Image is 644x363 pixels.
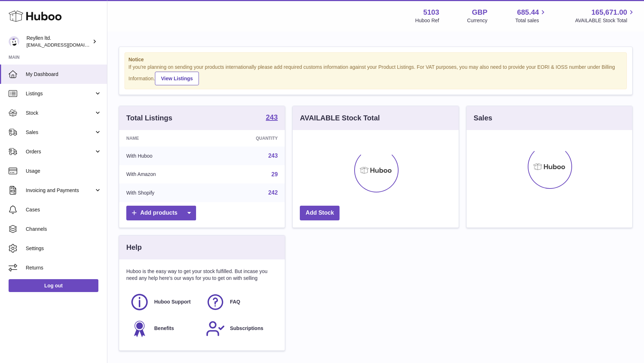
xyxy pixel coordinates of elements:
[474,113,492,123] h3: Sales
[155,72,199,85] a: View Listings
[26,110,94,116] span: Stock
[26,206,102,213] span: Cases
[26,129,94,136] span: Sales
[206,319,274,338] a: Subscriptions
[575,8,635,24] a: 165,671.00 AVAILABLE Stock Total
[119,147,210,165] td: With Huboo
[119,183,210,202] td: With Shopify
[9,36,19,47] img: reyllen@reyllen.com
[126,243,142,252] h3: Help
[26,90,94,97] span: Listings
[517,8,539,17] span: 685.44
[26,35,91,48] div: Reyllen ltd.
[26,264,102,271] span: Returns
[515,8,547,24] a: 685.44 Total sales
[423,8,439,17] strong: 5103
[154,298,191,305] span: Huboo Support
[9,279,98,292] a: Log out
[26,226,102,233] span: Channels
[472,8,487,17] strong: GBP
[26,168,102,175] span: Usage
[130,319,199,338] a: Benefits
[268,190,278,196] a: 242
[575,17,635,24] span: AVAILABLE Stock Total
[515,17,547,24] span: Total sales
[230,298,240,305] span: FAQ
[210,130,285,147] th: Quantity
[26,42,105,48] span: [EMAIL_ADDRESS][DOMAIN_NAME]
[126,268,278,282] p: Huboo is the easy way to get your stock fulfilled. But incase you need any help here's our ways f...
[266,114,278,122] a: 243
[230,325,263,332] span: Subscriptions
[126,113,172,123] h3: Total Listings
[26,245,102,252] span: Settings
[119,130,210,147] th: Name
[128,56,623,63] strong: Notice
[119,165,210,184] td: With Amazon
[300,113,380,123] h3: AVAILABLE Stock Total
[467,17,488,24] div: Currency
[272,171,278,177] a: 29
[26,71,102,78] span: My Dashboard
[154,325,174,332] span: Benefits
[268,153,278,159] a: 243
[128,64,623,85] div: If you're planning on sending your products internationally please add required customs informati...
[130,292,199,312] a: Huboo Support
[591,8,627,17] span: 165,671.00
[415,17,439,24] div: Huboo Ref
[266,114,278,121] strong: 243
[126,206,196,220] a: Add products
[26,187,94,194] span: Invoicing and Payments
[300,206,340,220] a: Add Stock
[26,148,94,155] span: Orders
[206,292,274,312] a: FAQ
